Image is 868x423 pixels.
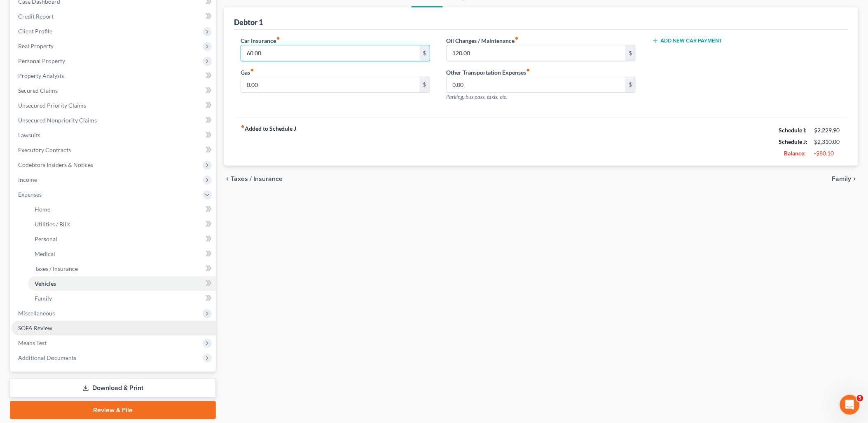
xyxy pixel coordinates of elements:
label: Car Insurance [241,36,280,45]
a: Vehicles [28,276,216,291]
label: Other Transportation Expenses [447,68,531,77]
input: -- [447,45,626,61]
i: fiber_manual_record [276,36,280,40]
a: Home [28,202,216,217]
strong: Schedule J: [779,138,808,145]
button: Family chevron_right [832,176,858,182]
a: Review & File [10,401,216,419]
span: SOFA Review [18,324,52,331]
a: Family [28,291,216,306]
input: -- [241,45,420,61]
span: Lawsuits [18,132,40,139]
i: fiber_manual_record [250,68,254,72]
a: SOFA Review [12,321,216,336]
a: Executory Contracts [12,143,216,157]
span: Unsecured Priority Claims [18,102,86,109]
div: Debtor 1 [234,17,263,27]
span: Taxes / Insurance [231,176,283,182]
div: $2,310.00 [814,138,842,146]
span: Codebtors Insiders & Notices [18,161,93,168]
a: Credit Report [12,9,216,24]
span: Additional Documents [18,354,76,361]
span: Unsecured Nonpriority Claims [18,117,97,124]
span: Utilities / Bills [35,221,70,228]
a: Lawsuits [12,128,216,143]
button: chevron_left Taxes / Insurance [224,176,283,182]
a: Secured Claims [12,83,216,98]
div: -$80.10 [814,149,842,157]
button: Add New Car Payment [652,38,722,44]
span: Medical [35,250,55,257]
span: Executory Contracts [18,146,71,153]
label: Oil Changes / Maintenance [447,36,519,45]
span: Credit Report [18,13,54,20]
div: $ [420,45,430,61]
div: $2,229.90 [814,126,842,134]
span: Personal Property [18,57,65,64]
span: Client Profile [18,28,52,35]
input: -- [241,77,420,93]
span: Parking, bus pass, taxis, etc. [447,94,508,100]
strong: Schedule I: [779,127,807,134]
div: $ [420,77,430,93]
label: Gas [241,68,254,77]
div: $ [625,77,635,93]
i: fiber_manual_record [241,125,245,129]
span: Family [832,176,852,182]
a: Unsecured Nonpriority Claims [12,113,216,128]
span: Secured Claims [18,87,58,94]
strong: Balance: [784,150,806,157]
a: Unsecured Priority Claims [12,98,216,113]
a: Property Analysis [12,68,216,83]
span: Means Test [18,339,47,346]
input: -- [447,77,626,93]
i: fiber_manual_record [526,68,531,72]
span: Income [18,176,37,183]
span: Miscellaneous [18,310,55,317]
i: chevron_right [852,176,858,182]
strong: Added to Schedule J [241,125,297,159]
a: Personal [28,232,216,247]
a: Download & Print [10,378,216,398]
i: chevron_left [224,176,231,182]
span: Family [35,295,52,302]
a: Medical [28,247,216,261]
a: Utilities / Bills [28,217,216,232]
span: Vehicles [35,280,56,287]
a: Taxes / Insurance [28,261,216,276]
span: Taxes / Insurance [35,265,78,272]
iframe: Intercom live chat [840,395,860,415]
span: Expenses [18,191,42,198]
div: $ [625,45,635,61]
span: Home [35,206,50,213]
span: Real Property [18,42,54,49]
span: 5 [857,395,863,402]
i: fiber_manual_record [515,36,519,40]
span: Personal [35,235,57,242]
span: Property Analysis [18,72,64,79]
